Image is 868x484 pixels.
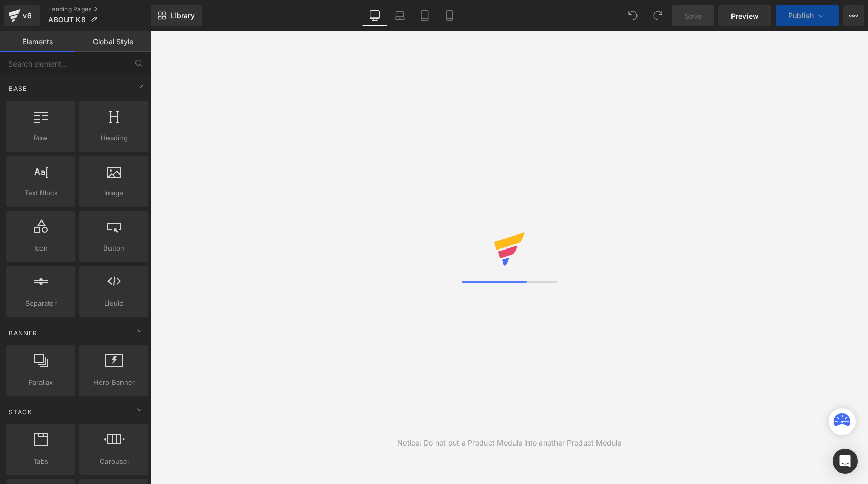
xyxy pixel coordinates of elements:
button: More [843,5,864,26]
div: v6 [21,9,34,22]
span: Library [170,11,195,20]
span: Publish [788,11,814,20]
span: ABOUT K8 [48,16,86,24]
span: Row [9,133,72,143]
span: Tabs [9,456,72,467]
a: Mobile [437,5,462,26]
a: Laptop [387,5,412,26]
button: Undo [622,5,643,26]
span: Liquid [83,298,145,309]
span: Preview [731,10,759,21]
a: Tablet [412,5,437,26]
span: Hero Banner [83,377,145,388]
span: Text Block [9,188,72,199]
span: Button [83,243,145,254]
span: Parallax [9,377,72,388]
span: Image [83,188,145,199]
span: Carousel [83,456,145,467]
a: Landing Pages [48,5,151,14]
span: Banner [8,328,38,338]
a: Global Style [75,31,151,52]
button: Redo [647,5,668,26]
span: Icon [9,243,72,254]
button: Publish [776,5,839,26]
span: Separator [9,298,72,309]
a: v6 [4,5,40,26]
a: Desktop [362,5,387,26]
div: Open Intercom Messenger [833,449,858,474]
span: Save [685,10,702,21]
a: Preview [718,5,771,26]
span: Stack [8,407,33,417]
div: Notice: Do not put a Product Module into another Product Module [397,437,621,449]
span: Heading [83,133,145,143]
a: New Library [151,5,202,26]
span: Base [8,84,28,94]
